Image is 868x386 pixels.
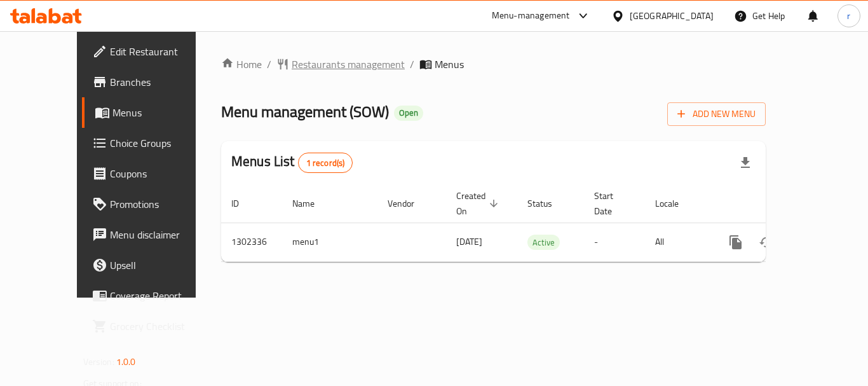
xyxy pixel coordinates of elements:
[677,106,756,122] span: Add New Menu
[721,227,751,258] button: more
[110,44,212,59] span: Edit Restaurant
[276,57,405,72] a: Restaurants management
[82,250,222,280] a: Upsell
[82,128,222,158] a: Choice Groups
[112,105,212,120] span: Menus
[221,97,389,126] span: Menu management ( SOW )
[630,9,714,23] div: [GEOGRAPHIC_DATA]
[110,258,212,273] span: Upsell
[231,152,353,173] h2: Menus List
[110,74,212,90] span: Branches
[282,223,377,261] td: menu1
[645,223,710,261] td: All
[110,196,212,212] span: Promotions
[82,67,222,97] a: Branches
[82,219,222,250] a: Menu disclaimer
[292,196,331,211] span: Name
[527,235,560,250] span: Active
[267,57,271,72] li: /
[394,106,423,121] div: Open
[730,148,761,178] div: Export file
[492,8,570,24] div: Menu-management
[221,223,282,261] td: 1302336
[82,97,222,128] a: Menus
[292,57,405,72] span: Restaurants management
[82,189,222,219] a: Promotions
[594,188,630,219] span: Start Date
[584,223,645,261] td: -
[110,319,212,334] span: Grocery Checklist
[221,184,853,262] table: enhanced table
[667,102,766,126] button: Add New Menu
[82,36,222,67] a: Edit Restaurant
[388,196,431,211] span: Vendor
[394,107,423,118] span: Open
[435,57,464,72] span: Menus
[110,135,212,151] span: Choice Groups
[299,157,353,169] span: 1 record(s)
[110,166,212,181] span: Coupons
[751,227,782,258] button: Change Status
[456,188,502,219] span: Created On
[655,196,695,211] span: Locale
[221,57,766,72] nav: breadcrumb
[110,288,212,303] span: Coverage Report
[456,233,482,250] span: [DATE]
[221,57,262,72] a: Home
[710,184,853,223] th: Actions
[82,158,222,189] a: Coupons
[82,280,222,311] a: Coverage Report
[110,227,212,242] span: Menu disclaimer
[410,57,414,72] li: /
[83,354,114,370] span: Version:
[82,311,222,341] a: Grocery Checklist
[847,9,850,23] span: r
[116,354,136,370] span: 1.0.0
[527,196,569,211] span: Status
[231,196,255,211] span: ID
